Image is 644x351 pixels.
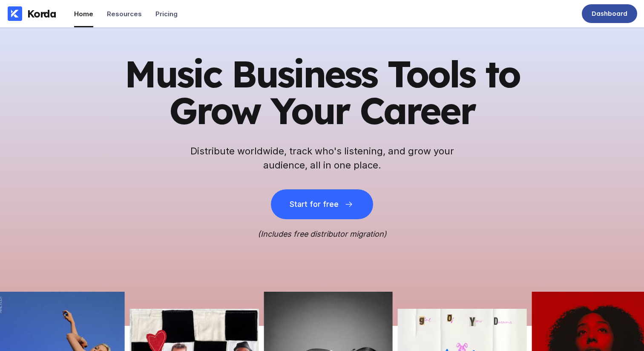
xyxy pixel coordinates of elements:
button: Start for free [271,189,373,219]
div: Resources [107,10,142,18]
a: Dashboard [582,4,637,23]
div: Pricing [155,10,178,18]
div: Home [74,10,93,18]
h2: Distribute worldwide, track who's listening, and grow your audience, all in one place. [186,144,458,172]
div: Dashboard [592,9,627,18]
div: Start for free [290,200,338,209]
h1: Music Business Tools to Grow Your Career [113,55,531,129]
i: (Includes free distributor migration) [258,229,387,238]
div: Korda [27,7,56,20]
